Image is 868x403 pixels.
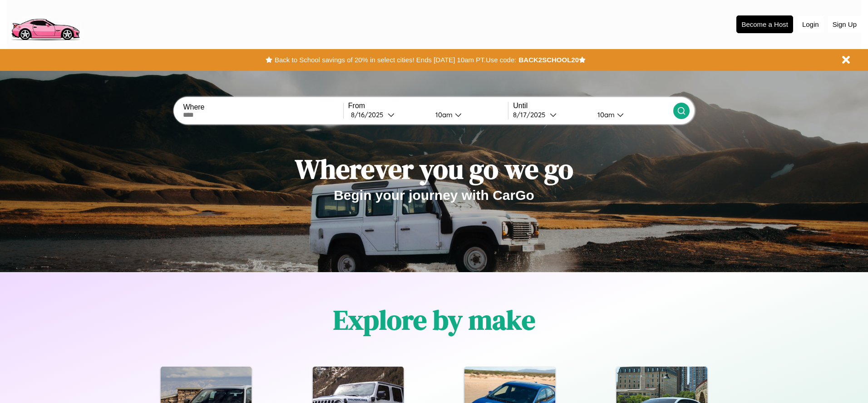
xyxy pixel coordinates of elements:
button: Sign Up [828,16,861,33]
button: Back to School savings of 20% in select cities! Ends [DATE] 10am PT.Use code: [272,54,518,66]
button: Become a Host [736,15,793,33]
label: Where [183,103,343,111]
label: Until [513,102,673,110]
img: logo [7,5,84,43]
div: 10am [593,110,617,119]
button: Login [798,16,824,33]
div: 10am [431,110,455,119]
h1: Explore by make [333,301,535,338]
button: 10am [590,110,673,119]
button: 8/16/2025 [348,110,428,119]
div: 8 / 17 / 2025 [513,110,550,119]
div: 8 / 16 / 2025 [351,110,388,119]
label: From [348,102,508,110]
button: 10am [428,110,508,119]
b: BACK2SCHOOL20 [518,56,579,64]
